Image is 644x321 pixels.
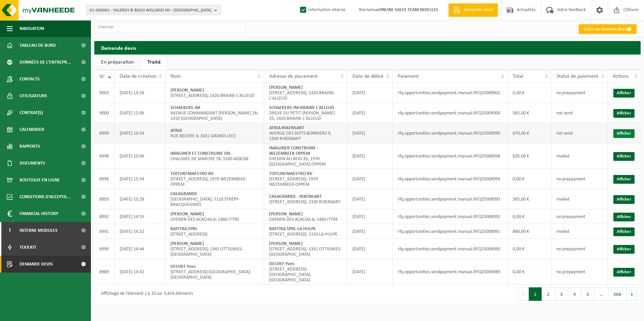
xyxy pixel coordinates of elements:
[508,189,551,209] td: 585,00 €
[393,189,508,209] td: rfq.opportunities.sendpayment.manual.RFQ25008993
[393,209,508,224] td: rfq.opportunities.sendpayment.manual.RFQ25008992
[141,55,167,70] a: Traité
[393,239,508,259] td: rfq.opportunities.sendpayment.manual.RFQ25008990
[613,227,635,236] a: Afficher
[508,103,551,123] td: 585,00 €
[94,55,140,70] a: En préparation
[20,138,40,155] span: Rapports
[613,109,635,118] a: Afficher
[347,239,393,259] td: [DATE]
[86,5,221,15] button: 01-000001 - VILLEROY & BOCH WELLNESS NV - [GEOGRAPHIC_DATA]
[556,131,573,136] span: not send
[529,287,542,301] button: 1
[94,143,115,169] td: 8998
[20,172,60,188] span: Boutique en ligne
[508,123,551,143] td: 670,00 €
[556,270,585,275] span: no prepayment
[264,259,347,285] td: [STREET_ADDRESS]-[GEOGRAPHIC_DATA]-[GEOGRAPHIC_DATA]
[99,74,103,79] span: Id
[115,83,165,103] td: [DATE] 13:26
[393,103,508,123] td: rfq.opportunities.sendpayment.manual.RFQ25009000
[20,121,44,138] span: Calendrier
[608,287,627,301] button: 366
[94,224,115,239] td: 8991
[20,87,47,104] span: Utilisateurs
[508,239,551,259] td: 0,00 €
[579,24,637,34] a: Créer un nouveau devis
[20,20,44,37] span: Navigation
[613,175,635,184] a: Afficher
[398,74,419,79] span: Paiement
[555,287,568,301] button: 3
[264,209,347,224] td: CHEMIN DES ACACIAS 6; 1460 ITTRE
[393,143,508,169] td: rfq.opportunities.sendpayment.manual.RFQ25008998
[508,259,551,285] td: 0,00 €
[613,129,635,138] a: Afficher
[165,103,264,123] td: AVENUE COMMANDANT [PERSON_NAME] 26; 1410 [GEOGRAPHIC_DATA]
[269,226,316,231] strong: BATITRA SPRL-LA HULPE
[448,3,498,17] a: Demande devis
[94,22,246,32] input: Chercher
[269,85,303,90] strong: [PERSON_NAME]
[264,189,347,209] td: [STREET_ADDRESS]; 1330 RIXENSART
[264,224,347,239] td: [STREET_ADDRESS]; 1310 LA HULPE
[20,104,43,121] span: Contrat(s)
[170,264,196,269] strong: DECHEF Yves
[94,103,115,123] td: 9000
[165,169,264,189] td: [STREET_ADDRESS]; 1970 WEZEMBEEK-OPPEM
[269,74,318,79] span: Adresse de placement
[347,143,393,169] td: [DATE]
[393,169,508,189] td: rfq.opportunities.sendpayment.manual.RFQ25008994
[115,209,165,224] td: [DATE] 14:55
[347,83,393,103] td: [DATE]
[20,188,70,205] span: Conditions d'accepta...
[347,189,393,209] td: [DATE]
[542,287,555,301] button: 2
[20,222,58,239] span: Interne modules
[94,123,115,143] td: 8999
[508,209,551,224] td: 0,00 €
[568,287,581,301] button: 4
[115,259,165,285] td: [DATE] 14:42
[120,74,156,79] span: Date de création
[556,91,585,96] span: no prepayment
[613,268,635,277] a: Afficher
[94,209,115,224] td: 8992
[115,103,165,123] td: [DATE] 12:06
[513,74,523,79] span: Total
[556,111,573,116] span: not send
[264,143,347,169] td: CHEMIN AU BOIS 35; 1970 [GEOGRAPHIC_DATA]-OPPEM
[613,74,629,79] span: Actions
[170,151,231,156] strong: IMAGINER ET CONSTRUIRE SRL
[264,83,347,103] td: [STREET_ADDRESS]; 1420 BRAINE-L'ALLEUD
[556,74,598,79] span: Statut de paiement
[170,226,197,231] strong: BATITRA SPRL
[94,83,115,103] td: 9002
[393,224,508,239] td: rfq.opportunities.sendpayment.manual.RFQ25008991
[594,287,608,301] span: …
[170,191,197,197] strong: CASAGRANDE
[613,195,635,204] a: Afficher
[393,83,508,103] td: rfq.opportunities.sendpayment.manual.RFQ25009002
[264,239,347,259] td: [STREET_ADDRESS]; 1341 OTTIGNIES-[GEOGRAPHIC_DATA]
[269,241,303,246] strong: [PERSON_NAME]
[20,155,45,172] span: Documents
[269,261,294,266] strong: DECHEF Yves
[170,171,214,176] strong: TOITUREMAESTRO BV
[508,83,551,103] td: 0,00 €
[613,245,635,254] a: Afficher
[347,169,393,189] td: [DATE]
[170,74,181,79] span: Nom
[170,105,200,110] strong: SCHAEKERS JM
[379,7,438,12] strong: ONLINE SALES TEAM NIVELLES
[347,209,393,224] td: [DATE]
[20,54,71,71] span: Données de l'entrepr...
[393,259,508,285] td: rfq.opportunities.sendpayment.manual.RFQ25008989
[508,169,551,189] td: 0,00 €
[94,41,641,54] h2: Demande devis
[170,212,204,217] strong: [PERSON_NAME]
[627,287,637,301] button: Next
[170,241,204,246] strong: [PERSON_NAME]
[613,152,635,161] a: Afficher
[556,197,569,202] span: mailed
